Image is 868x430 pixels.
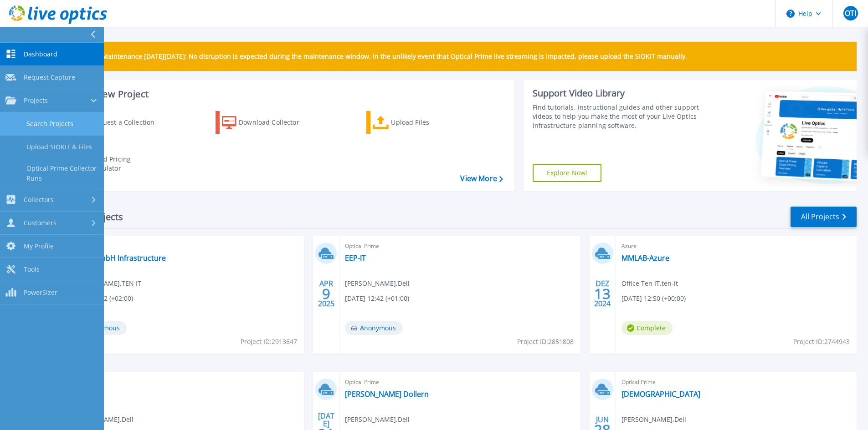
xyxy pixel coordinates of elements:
h3: Start a New Project [65,89,503,99]
a: KRUSS GmbH Infrastructure [69,253,166,263]
span: Project ID: 2744943 [793,337,850,347]
span: [DATE] 12:50 (+00:00) [621,293,686,304]
span: Optical Prime [69,241,298,251]
span: Optical Prime [345,241,575,251]
a: Download Collector [216,111,317,134]
div: Download Collector [239,113,312,132]
span: 9 [322,290,330,298]
div: DEZ 2024 [594,277,611,310]
div: Upload Files [391,113,464,132]
span: [PERSON_NAME] , Dell [345,415,410,425]
span: Collectors [24,196,54,204]
a: Explore Now! [533,164,602,182]
div: Cloud Pricing Calculator [89,155,162,173]
div: Support Video Library [533,87,703,99]
span: Complete [621,321,673,335]
a: Upload Files [366,111,468,134]
div: Find tutorials, instructional guides and other support videos to help you make the most of your L... [533,103,703,130]
span: My Profile [24,242,54,250]
p: Scheduled Maintenance [DATE][DATE]: No disruption is expected during the maintenance window. In t... [68,53,687,60]
span: Customers [24,219,56,227]
a: Request a Collection [65,111,166,134]
a: Cloud Pricing Calculator [65,152,166,175]
a: [PERSON_NAME] Dollern [345,390,429,399]
span: [PERSON_NAME] , Dell [621,415,686,425]
span: Optical Prime [345,377,575,387]
span: Request Capture [24,73,75,81]
div: Request a Collection [91,113,164,132]
span: Optical Prime [69,377,298,387]
span: Azure [621,241,851,251]
span: Dashboard [24,50,57,58]
span: 13 [594,290,611,298]
a: All Projects [791,207,857,227]
a: EEP-IT [345,253,366,263]
span: OTI [845,10,856,17]
span: [PERSON_NAME] , Dell [345,278,410,288]
span: [PERSON_NAME] , TEN IT [69,278,141,288]
span: Projects [24,96,48,105]
a: MMLAB-Azure [621,253,669,263]
span: Optical Prime [621,377,851,387]
span: Anonymous [345,321,403,335]
span: Project ID: 2913647 [241,337,297,347]
span: [DATE] 12:42 (+01:00) [345,293,409,304]
a: [DEMOGRAPHIC_DATA] [621,390,700,399]
span: Tools [24,265,40,273]
span: PowerSizer [24,288,57,297]
span: Project ID: 2851808 [517,337,574,347]
span: Office Ten IT , ten-it [621,278,678,288]
a: View More [460,174,503,183]
div: APR 2025 [318,277,335,310]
